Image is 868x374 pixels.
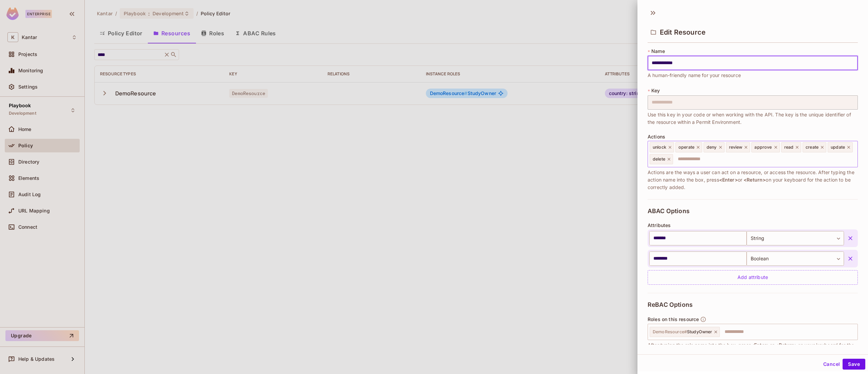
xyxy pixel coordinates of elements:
[784,145,794,150] span: read
[729,145,743,150] span: review
[648,270,858,285] div: Add attribute
[648,134,665,139] span: Actions
[803,142,826,152] div: create
[651,88,660,93] span: Key
[747,251,844,266] div: Boolean
[744,177,766,183] span: <Return>
[651,49,665,54] span: Name
[653,156,665,162] span: delete
[653,329,712,335] span: StudyOwner
[648,111,858,126] span: Use this key in your code or when working with the API. The key is the unique identifier of the r...
[653,329,687,334] span: DemoResource #
[751,142,780,152] div: approve
[660,28,706,36] span: Edit Resource
[843,359,865,370] button: Save
[704,142,725,152] div: deny
[648,317,699,322] span: Roles on this resource
[650,154,673,164] div: delete
[719,177,738,183] span: <Enter>
[831,145,845,150] span: update
[821,359,843,370] button: Cancel
[653,145,666,150] span: unlock
[806,145,818,150] span: create
[648,208,690,214] span: ABAC Options
[707,145,717,150] span: deny
[781,142,802,152] div: read
[775,342,797,348] span: <Return>
[648,72,741,79] span: A human-friendly name for your resource
[754,145,772,150] span: approve
[648,169,858,191] span: Actions are the ways a user can act on a resource, or access the resource. After typing the actio...
[648,341,858,356] span: After typing the role name into the box, press or on your keyboard for the role to be correctly a...
[678,145,694,150] span: operate
[747,231,844,245] div: String
[828,142,853,152] div: update
[650,142,674,152] div: unlock
[726,142,750,152] div: review
[675,142,702,152] div: operate
[648,223,671,228] span: Attributes
[650,327,720,337] div: DemoResource#StudyOwner
[648,301,693,308] span: ReBAC Options
[751,342,770,348] span: <Enter>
